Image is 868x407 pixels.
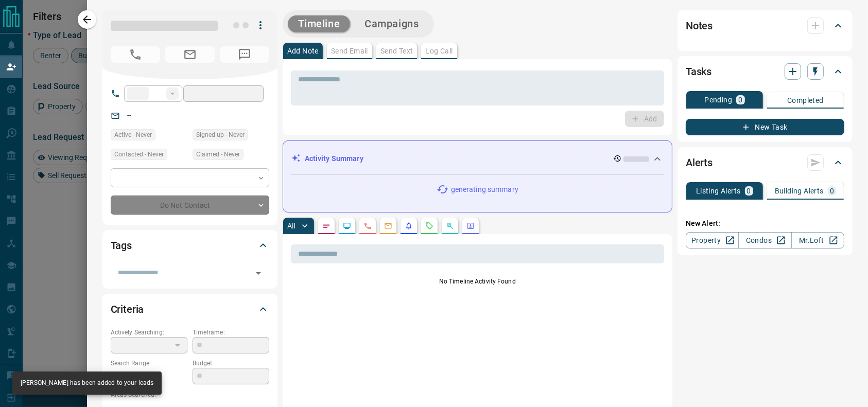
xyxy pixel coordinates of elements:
[193,359,269,368] p: Budget:
[111,46,160,63] span: No Number
[196,149,240,160] span: Claimed - Never
[830,187,834,194] p: 0
[287,47,319,55] p: Add Note
[322,222,331,230] svg: Notes
[291,277,664,286] p: No Timeline Activity Found
[193,328,269,337] p: Timeframe:
[354,15,429,32] button: Campaigns
[738,232,791,249] a: Condos
[686,154,713,171] h2: Alerts
[111,359,187,368] p: Search Range:
[111,390,269,399] p: Areas Searched:
[747,187,751,194] p: 0
[127,111,131,119] a: --
[686,63,711,80] h2: Tasks
[111,297,269,322] div: Criteria
[686,17,713,34] h2: Notes
[775,187,824,194] p: Building Alerts
[111,328,187,337] p: Actively Searching:
[446,222,454,230] svg: Opportunities
[305,153,363,164] p: Activity Summary
[738,96,742,103] p: 0
[363,222,372,230] svg: Calls
[696,187,741,194] p: Listing Alerts
[21,375,153,392] div: [PERSON_NAME] has been added to your leads
[451,184,518,195] p: generating summary
[111,301,144,317] h2: Criteria
[686,13,844,38] div: Notes
[111,233,269,258] div: Tags
[405,222,413,230] svg: Listing Alerts
[343,222,351,230] svg: Lead Browsing Activity
[466,222,475,230] svg: Agent Actions
[287,222,296,229] p: All
[425,222,433,230] svg: Requests
[686,218,844,229] p: New Alert:
[114,149,164,160] span: Contacted - Never
[111,196,269,215] div: Do Not Contact
[111,368,187,385] p: -- - --
[791,232,844,249] a: Mr.Loft
[114,130,152,140] span: Active - Never
[165,46,215,63] span: No Email
[686,59,844,84] div: Tasks
[251,266,266,280] button: Open
[686,119,844,135] button: New Task
[220,46,269,63] span: No Number
[384,222,392,230] svg: Emails
[704,96,732,103] p: Pending
[787,97,824,104] p: Completed
[111,237,132,254] h2: Tags
[686,150,844,175] div: Alerts
[288,15,351,32] button: Timeline
[686,232,739,249] a: Property
[196,130,245,140] span: Signed up - Never
[291,149,664,168] div: Activity Summary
